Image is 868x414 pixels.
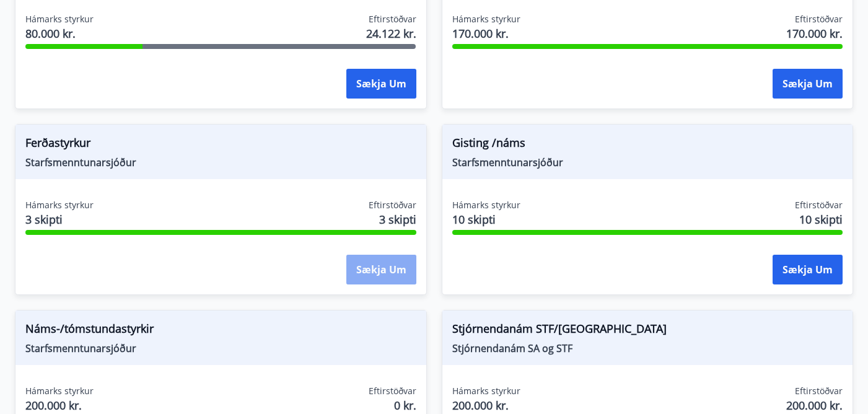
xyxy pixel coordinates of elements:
[773,69,843,99] button: Sækja um
[452,385,520,397] span: Hámarks styrkur
[25,25,94,42] span: 80.000 kr.
[25,199,94,211] span: Hámarks styrkur
[786,25,843,42] span: 170.000 kr.
[25,320,416,341] span: Náms-/tómstundastyrkir
[452,156,843,169] span: Starfsmenntunarsjóður
[25,211,94,227] span: 3 skipti
[25,397,94,413] span: 200.000 kr.
[786,397,843,413] span: 200.000 kr.
[452,134,843,156] span: Gisting /náms
[25,156,416,169] span: Starfsmenntunarsjóður
[366,25,416,42] span: 24.122 kr.
[795,13,843,25] span: Eftirstöðvar
[25,385,94,397] span: Hámarks styrkur
[795,199,843,211] span: Eftirstöðvar
[369,13,416,25] span: Eftirstöðvar
[452,341,843,355] span: Stjórnendanám SA og STF
[379,211,416,227] span: 3 skipti
[452,211,520,227] span: 10 skipti
[25,341,416,355] span: Starfsmenntunarsjóður
[346,69,416,99] button: Sækja um
[25,134,416,156] span: Ferðastyrkur
[452,13,520,25] span: Hámarks styrkur
[795,385,843,397] span: Eftirstöðvar
[452,25,520,42] span: 170.000 kr.
[25,13,94,25] span: Hámarks styrkur
[369,385,416,397] span: Eftirstöðvar
[452,199,520,211] span: Hámarks styrkur
[452,397,520,413] span: 200.000 kr.
[773,255,843,284] button: Sækja um
[369,199,416,211] span: Eftirstöðvar
[394,397,416,413] span: 0 kr.
[452,320,843,341] span: Stjórnendanám STF/[GEOGRAPHIC_DATA]
[799,211,843,227] span: 10 skipti
[346,255,416,284] button: Sækja um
